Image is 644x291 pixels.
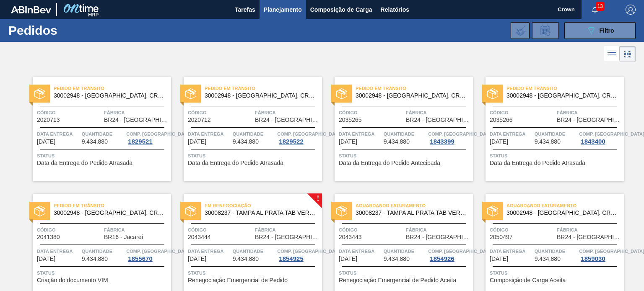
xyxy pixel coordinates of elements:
[557,108,622,117] span: Fábrica
[490,108,555,117] span: Código
[506,201,624,210] span: Aguardando Faturamento
[188,277,288,283] span: Renegociação Emergencial de Pedido
[205,93,315,99] span: 30002948 - TAMPA AL. CROWN; PRATA; ISE
[473,77,624,181] a: statusPedido em Trânsito30002948 - [GEOGRAPHIC_DATA]. CROWN; PRATA; ISECódigo2035266FábricaBR24 -...
[406,234,471,240] span: BR24 - Ponta Grossa
[406,117,471,123] span: BR24 - Ponta Grossa
[171,77,322,181] a: statusPedido em Trânsito30002948 - [GEOGRAPHIC_DATA]. CROWN; PRATA; ISECódigo2020712FábricaBR24 -...
[255,226,320,234] span: Fábrica
[188,256,206,262] span: 13/11/2025
[490,117,513,123] span: 2035266
[406,226,471,234] span: Fábrica
[188,152,320,160] span: Status
[557,226,622,234] span: Fábrica
[356,210,466,216] span: 30008237 - TAMPA AL PRATA TAB VERM AUTO ISE
[490,247,532,255] span: Data Entrega
[428,255,456,262] div: 1854926
[8,26,129,35] h1: Pedidos
[582,4,608,15] button: Notificações
[255,117,320,123] span: BR24 - Ponta Grossa
[277,247,342,255] span: Comp. Carga
[310,5,372,15] span: Composição de Carga
[82,247,125,255] span: Quantidade
[233,130,275,138] span: Quantidade
[339,234,362,240] span: 2043443
[596,2,605,11] span: 13
[126,247,191,255] span: Comp. Carga
[37,108,102,117] span: Código
[255,234,320,240] span: BR24 - Ponta Grossa
[104,226,169,234] span: Fábrica
[37,269,169,277] span: Status
[188,269,320,277] span: Status
[428,138,456,145] div: 1843399
[54,93,164,99] span: 30002948 - TAMPA AL. CROWN; PRATA; ISE
[104,234,143,240] span: BR16 - Jacareí
[490,139,508,145] span: 03/11/2025
[356,93,466,99] span: 30002948 - TAMPA AL. CROWN; PRATA; ISE
[255,108,320,117] span: Fábrica
[620,46,636,62] div: Visão em Cards
[339,226,404,234] span: Código
[185,206,196,216] img: status
[490,130,532,138] span: Data Entrega
[506,210,617,216] span: 30002948 - TAMPA AL. CROWN; PRATA; ISE
[205,210,315,216] span: 30008237 - TAMPA AL PRATA TAB VERM AUTO ISE
[233,139,259,145] span: 9.434,880
[188,139,206,145] span: 14/10/2025
[185,88,196,99] img: status
[34,88,45,99] img: status
[339,269,471,277] span: Status
[54,201,171,210] span: Pedido em Trânsito
[336,206,347,216] img: status
[600,27,614,34] span: Filtro
[126,138,154,145] div: 1829521
[82,139,108,145] span: 9.434,880
[126,130,169,145] a: Comp. [GEOGRAPHIC_DATA]1829521
[37,256,55,262] span: 03/11/2025
[381,5,409,15] span: Relatórios
[37,226,102,234] span: Código
[356,84,473,93] span: Pedido em Trânsito
[490,277,566,283] span: Composição de Carga Aceita
[37,277,108,283] span: Criação do documento VIM
[356,201,473,210] span: Aguardando Faturamento
[579,247,622,262] a: Comp. [GEOGRAPHIC_DATA]1859030
[557,117,622,123] span: BR24 - Ponta Grossa
[604,46,620,62] div: Visão em Lista
[339,256,357,262] span: 14/11/2025
[339,247,382,255] span: Data Entrega
[37,130,80,138] span: Data Entrega
[126,130,191,138] span: Comp. Carga
[564,22,636,39] button: Filtro
[37,234,60,240] span: 2041380
[579,130,622,145] a: Comp. [GEOGRAPHIC_DATA]1843400
[535,256,561,262] span: 9.434,880
[339,130,382,138] span: Data Entrega
[188,234,211,240] span: 2043444
[339,108,404,117] span: Código
[205,201,322,210] span: Em Renegociação
[579,255,607,262] div: 1859030
[205,84,322,93] span: Pedido em Trânsito
[104,117,169,123] span: BR24 - Ponta Grossa
[188,108,253,117] span: Código
[339,139,357,145] span: 26/10/2025
[188,247,231,255] span: Data Entrega
[506,93,617,99] span: 30002948 - TAMPA AL. CROWN; PRATA; ISE
[384,139,410,145] span: 9.434,880
[339,152,471,160] span: Status
[126,247,169,262] a: Comp. [GEOGRAPHIC_DATA]1855670
[535,139,561,145] span: 9.434,880
[490,269,622,277] span: Status
[54,84,171,93] span: Pedido em Trânsito
[490,160,585,166] span: Data da Entrega do Pedido Atrasada
[233,247,275,255] span: Quantidade
[82,130,125,138] span: Quantidade
[188,117,211,123] span: 2020712
[82,256,108,262] span: 9.434,880
[339,277,456,283] span: Renegociação Emergencial de Pedido Aceita
[511,22,530,39] div: Importar Negociações dos Pedidos
[626,5,636,15] img: Logout
[487,206,498,216] img: status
